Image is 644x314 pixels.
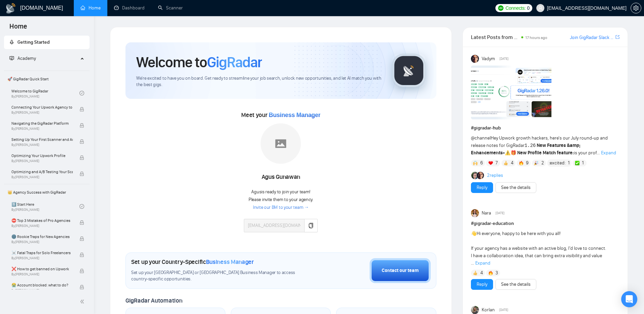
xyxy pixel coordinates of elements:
[495,279,536,290] button: See the details
[11,282,73,288] span: 😭 Account blocked: what to do?
[261,123,301,164] img: placeholder.png
[631,3,641,13] button: setting
[473,161,478,165] img: 🙌
[11,120,73,127] span: Navigating the GigRadar Platform
[136,75,381,88] span: We're excited to have you on board. Get ready to streamline your job search, unlock new opportuni...
[79,236,84,241] span: lock
[244,171,318,183] div: Agus Gunawan
[488,271,493,275] img: 🔥
[499,307,508,313] span: [DATE]
[471,209,479,217] img: Nara
[621,291,637,307] div: Open Intercom Messenger
[471,135,608,156] span: Hey Upwork growth hackers, here's our July round-up and release notes for GigRadar • is your prof...
[11,168,73,175] span: Optimizing and A/B Testing Your Scanner for Better Results
[471,231,606,266] span: Hi everyone, happy to be here with you all! If your agency has a website with an active blog, I’d...
[17,55,36,61] span: Academy
[519,161,524,165] img: 🔥
[11,272,73,276] span: By [PERSON_NAME]
[480,270,483,276] span: 4
[79,139,84,144] span: lock
[79,269,84,273] span: lock
[382,267,419,274] div: Contact our team
[495,160,498,166] span: 7
[601,150,616,156] span: Expand
[251,189,310,195] span: Agus is ready to join your team!
[487,172,503,179] a: 2replies
[11,175,73,179] span: By [PERSON_NAME]
[525,143,536,148] code: 1.26
[631,5,641,11] span: setting
[11,199,79,214] a: 1️⃣ Start HereBy[PERSON_NAME]
[11,217,73,224] span: ⛔ Top 3 Mistakes of Pro Agencies
[5,3,16,14] img: logo
[615,34,620,40] a: export
[136,53,262,71] h1: Welcome to
[498,5,503,11] img: upwork-logo.png
[511,150,516,156] span: 🎁
[471,220,620,227] h1: # gigradar-education
[79,285,84,289] span: lock
[11,127,73,131] span: By [PERSON_NAME]
[477,281,487,288] a: Reply
[79,107,84,112] span: lock
[615,34,620,40] span: export
[79,91,84,95] span: check-circle
[471,182,493,193] button: Reply
[253,204,309,211] a: Invite our BM to your team →
[207,53,262,71] span: GigRadar
[534,161,539,165] img: 🎉
[17,39,50,45] span: Getting Started
[11,159,73,163] span: By [PERSON_NAME]
[631,5,641,11] a: setting
[541,160,544,166] span: 2
[249,197,313,202] span: Please invite them to your agency.
[11,152,73,159] span: Optimizing Your Upwork Profile
[568,160,570,166] span: 1
[5,72,89,86] span: 🚀 GigRadar Quick Start
[495,210,504,216] span: [DATE]
[80,298,87,305] span: double-left
[304,219,318,232] button: copy
[9,56,14,61] span: fund-projection-screen
[308,223,314,228] span: copy
[4,22,33,36] span: Home
[480,160,483,166] span: 6
[526,160,529,166] span: 9
[11,249,73,256] span: ☠️ Fatal Traps for Solo Freelancers
[525,35,547,40] span: 17 hours ago
[11,233,73,240] span: 🌚 Rookie Traps for New Agencies
[80,5,101,11] a: homeHome
[79,252,84,257] span: lock
[495,270,498,276] span: 3
[9,40,14,44] span: rocket
[473,271,478,275] img: 👍
[570,34,614,41] a: Join GigRadar Slack Community
[11,104,73,111] span: Connecting Your Upwork Agency to GigRadar
[511,160,514,166] span: 4
[503,161,508,165] img: 👍
[471,33,520,41] span: Latest Posts from the GigRadar Community
[505,150,511,156] span: ⚠️
[11,288,73,292] span: By [PERSON_NAME]
[471,172,479,179] img: Alex B
[79,171,84,176] span: lock
[471,55,479,63] img: Vadym
[471,306,479,314] img: Korlan
[475,260,490,266] span: Expand
[11,143,73,147] span: By [PERSON_NAME]
[131,270,311,282] span: Set up your [GEOGRAPHIC_DATA] or [GEOGRAPHIC_DATA] Business Manager to access country-specific op...
[392,54,426,87] img: gigradar-logo.png
[11,224,73,228] span: By [PERSON_NAME]
[11,266,73,272] span: ❌ How to get banned on Upwork
[11,136,73,143] span: Setting Up Your First Scanner and Auto-Bidder
[501,184,531,191] a: See the details
[549,159,566,167] span: :excited:
[488,161,493,165] img: ❤️
[79,220,84,225] span: lock
[505,4,526,12] span: Connects:
[477,184,487,191] a: Reply
[538,6,543,10] span: user
[5,186,89,199] span: 👑 Agency Success with GigRadar
[11,86,79,101] a: Welcome to GigRadarBy[PERSON_NAME]
[471,231,477,236] span: 👋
